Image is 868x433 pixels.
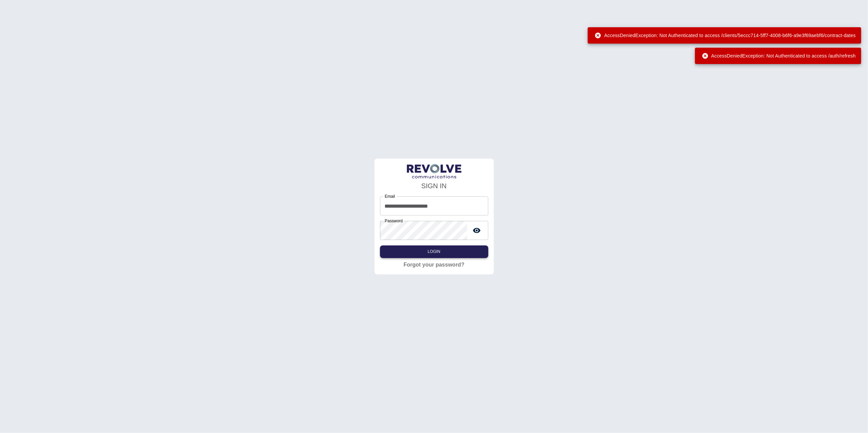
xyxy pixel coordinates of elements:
[385,193,395,199] label: Email
[470,224,484,237] button: toggle password visibility
[380,181,488,191] h4: SIGN IN
[702,50,856,62] div: AccessDeniedException: Not Authenticated to access /auth/refresh
[385,218,403,224] label: Password
[595,29,856,42] div: AccessDeniedException: Not Authenticated to access /clients/5eccc714-5ff7-4008-b6f6-a9e3f69aebf6/...
[407,164,461,179] img: LogoText
[404,261,464,269] a: Forgot your password?
[380,245,488,258] button: Login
